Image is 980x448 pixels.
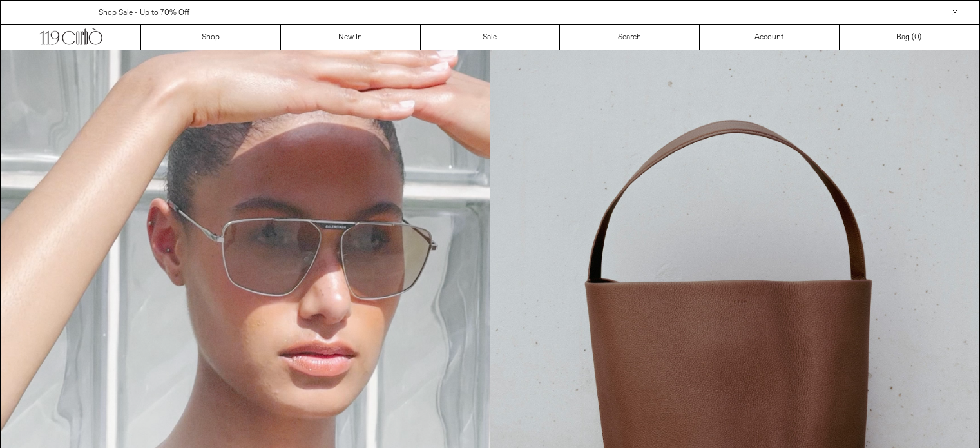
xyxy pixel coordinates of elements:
a: Shop Sale - Up to 70% Off [99,8,189,18]
a: Account [700,25,840,50]
span: ) [914,32,921,43]
a: Search [560,25,700,50]
a: New In [281,25,421,50]
a: Sale [421,25,561,50]
a: Bag () [840,25,979,50]
a: Shop [141,25,281,50]
span: 0 [914,32,919,43]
